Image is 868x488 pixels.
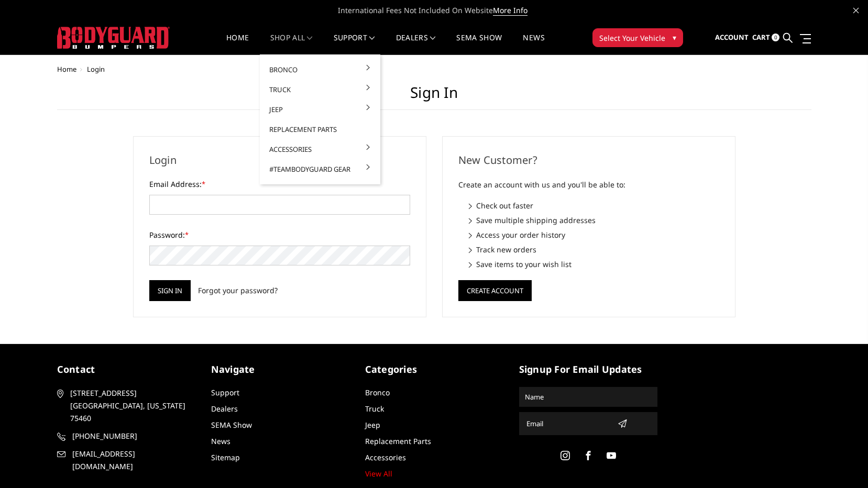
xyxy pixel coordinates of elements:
[211,404,238,414] a: Dealers
[715,24,749,52] a: Account
[458,280,532,301] button: Create Account
[70,387,192,425] span: [STREET_ADDRESS] [GEOGRAPHIC_DATA], [US_STATE] 75460
[365,469,392,479] a: View All
[57,430,195,442] a: [PHONE_NUMBER]
[211,420,252,430] a: SEMA Show
[72,430,194,442] span: [PHONE_NUMBER]
[469,259,719,270] li: Save items to your wish list
[264,119,376,139] a: Replacement Parts
[334,34,375,54] a: Support
[149,179,410,190] label: Email Address:
[211,387,239,397] a: Support
[752,24,779,52] a: Cart 0
[365,404,384,414] a: Truck
[149,280,191,301] input: Sign in
[493,5,528,16] a: More Info
[211,362,349,376] h5: Navigate
[87,64,105,74] span: Login
[365,362,503,376] h5: Categories
[715,32,749,42] span: Account
[211,452,240,462] a: Sitemap
[456,34,502,54] a: SEMA Show
[57,84,811,110] h1: Sign in
[270,34,313,54] a: shop all
[365,436,431,446] a: Replacement Parts
[198,285,278,296] a: Forgot your password?
[599,32,665,43] span: Select Your Vehicle
[521,389,656,405] input: Name
[673,32,676,43] span: ▾
[57,27,170,49] img: BODYGUARD BUMPERS
[752,32,770,42] span: Cart
[469,229,719,240] li: Access your order history
[72,448,194,473] span: [EMAIL_ADDRESS][DOMAIN_NAME]
[264,139,376,159] a: Accessories
[57,64,76,74] a: Home
[396,34,436,54] a: Dealers
[264,80,376,99] a: Truck
[522,415,613,432] input: Email
[365,387,390,397] a: Bronco
[523,34,544,54] a: News
[264,99,376,119] a: Jeep
[57,448,195,473] a: [EMAIL_ADDRESS][DOMAIN_NAME]
[458,284,532,294] a: Create Account
[57,362,195,376] h5: contact
[469,215,719,226] li: Save multiple shipping addresses
[211,436,230,446] a: News
[149,152,410,168] h2: Login
[772,34,779,41] span: 0
[592,28,683,47] button: Select Your Vehicle
[264,159,376,179] a: #TeamBodyguard Gear
[264,60,376,80] a: Bronco
[365,420,380,430] a: Jeep
[519,362,657,376] h5: signup for email updates
[458,152,719,168] h2: New Customer?
[469,244,719,255] li: Track new orders
[149,229,410,240] label: Password:
[469,200,719,211] li: Check out faster
[226,34,249,54] a: Home
[458,179,719,191] p: Create an account with us and you'll be able to:
[365,452,406,462] a: Accessories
